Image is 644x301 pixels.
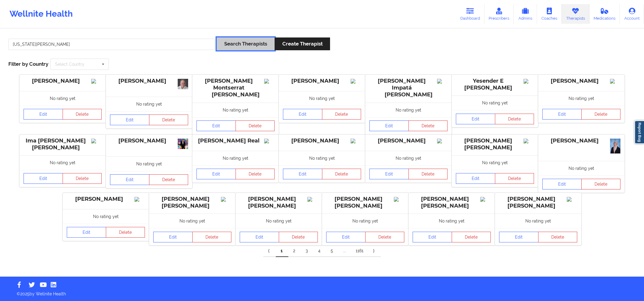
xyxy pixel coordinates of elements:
div: [PERSON_NAME] Impatá [PERSON_NAME] [369,78,448,98]
img: Image%2Fplaceholer-image.png [221,197,231,202]
div: [PERSON_NAME] Real [196,137,275,144]
div: No rating yet [538,91,625,106]
a: Prescribers [484,4,514,24]
button: Delete [408,169,448,179]
a: Edit [67,227,106,238]
img: Image%2Fplaceholer-image.png [480,197,491,202]
div: No rating yet [279,151,365,165]
img: Image%2Fplaceholer-image.png [91,79,102,84]
a: 5 [326,245,338,257]
img: Image%2Fplaceholer-image.png [307,197,318,202]
a: Therapists [562,4,589,24]
a: Edit [196,120,236,131]
a: Edit [456,114,495,124]
button: Delete [279,232,318,242]
img: Image%2Fplaceholer-image.png [351,79,361,84]
div: No rating yet [192,103,279,117]
a: Edit [196,169,236,179]
p: © 2025 by Wellnite Health [13,287,631,297]
div: [PERSON_NAME] [PERSON_NAME] [413,196,491,209]
div: [PERSON_NAME] [PERSON_NAME] [326,196,404,209]
button: Delete [581,179,621,189]
div: [PERSON_NAME] [110,137,188,144]
a: Edit [542,179,582,189]
a: Dashboard [456,4,484,24]
button: Delete [322,169,361,179]
button: Delete [581,109,621,120]
button: Delete [63,109,102,120]
a: Edit [283,169,322,179]
img: Image%2Fplaceholer-image.png [134,197,145,202]
img: 38cb1cda-0ea9-43ee-a4d8-2676378189a6_8d48c5ad-1634-42ea-8852-ade279974f3e1000312591.jpg [178,139,188,149]
a: Edit [283,109,322,120]
a: 1161 [351,245,368,257]
div: No rating yet [452,155,538,170]
div: No rating yet [365,103,452,117]
a: Admins [514,4,537,24]
button: Delete [236,169,275,179]
a: Edit [456,173,495,184]
a: Report Bug [634,120,644,144]
div: No rating yet [408,214,495,228]
a: Edit [24,173,63,184]
a: Previous item [263,245,276,257]
div: No rating yet [192,151,279,165]
div: [PERSON_NAME] [PERSON_NAME] [499,196,577,209]
div: Yesender E [PERSON_NAME] [456,78,534,91]
a: Coaches [537,4,562,24]
div: No rating yet [106,97,192,111]
div: Ima [PERSON_NAME] [PERSON_NAME] [24,137,102,151]
a: Medications [589,4,620,24]
button: Delete [106,227,145,238]
div: No rating yet [149,214,236,228]
a: Edit [110,174,149,185]
div: No rating yet [322,214,408,228]
a: Edit [369,169,409,179]
button: Delete [322,109,361,120]
a: Edit [499,232,538,242]
div: [PERSON_NAME] [110,78,188,84]
div: [PERSON_NAME] [PERSON_NAME] [240,196,318,209]
input: Search Keywords [8,39,215,50]
img: Image%2Fplaceholer-image.png [437,139,448,143]
img: Image%2Fplaceholer-image.png [610,79,620,84]
a: Edit [24,109,63,120]
a: 3 [301,245,313,257]
img: Image%2Fplaceholer-image.png [437,79,448,84]
img: Image%2Fplaceholer-image.png [524,79,534,84]
div: [PERSON_NAME] [PERSON_NAME] [456,137,534,151]
div: Select Country [55,62,84,66]
a: Edit [240,232,279,242]
a: Edit [542,109,582,120]
img: 2d239c06-0033-472c-b426-9acf44976fa3_60ff1d34-d6c6-4f03-9cd7-dbd3e47dc6ccIR.png [178,79,188,89]
button: Delete [538,232,578,242]
div: No rating yet [365,151,452,165]
button: Delete [63,173,102,184]
div: No rating yet [19,91,106,106]
img: f8f3a717-936d-4cab-a3a5-72d3bce64146_Wremoved3_Original.jpeg [610,139,620,153]
button: Delete [408,120,448,131]
div: [PERSON_NAME] Montserrat [PERSON_NAME] [196,78,275,98]
button: Delete [495,114,534,124]
a: 1 [276,245,288,257]
img: Image%2Fplaceholer-image.png [524,139,534,143]
button: Delete [236,120,275,131]
button: Create Therapist [275,37,330,50]
div: Pagination Navigation [263,245,381,257]
div: [PERSON_NAME] [283,78,361,84]
img: Image%2Fplaceholer-image.png [91,139,102,143]
div: No rating yet [106,156,192,171]
div: [PERSON_NAME] [283,137,361,144]
button: Delete [452,232,491,242]
a: Edit [369,120,409,131]
img: Image%2Fplaceholer-image.png [264,79,275,84]
img: Image%2Fplaceholer-image.png [567,197,577,202]
div: [PERSON_NAME] [67,196,145,203]
button: Delete [192,232,232,242]
div: No rating yet [236,214,322,228]
a: ... [338,245,351,257]
div: No rating yet [279,91,365,106]
button: Delete [149,115,188,125]
a: 4 [313,245,326,257]
div: No rating yet [495,214,581,228]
